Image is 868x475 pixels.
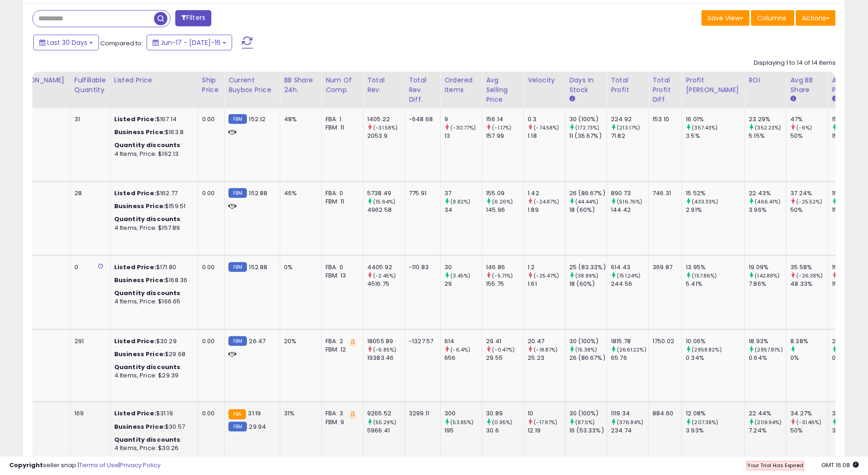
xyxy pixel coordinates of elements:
div: $168.36 [114,276,191,284]
div: 71.82 [611,132,648,140]
div: 5.41% [686,280,745,288]
div: 4 Items, Price: $162.13 [114,150,191,158]
div: : [114,436,191,444]
div: 10.06% [686,337,745,345]
div: Total Rev. Diff. [409,75,437,105]
b: Business Price: [114,350,165,358]
div: [PERSON_NAME] [12,75,67,85]
div: FBA: 2 [326,337,356,345]
small: FBM [228,262,246,272]
div: 0.00 [202,409,217,418]
div: 884.60 [653,409,675,418]
div: FBM: 13 [326,271,356,280]
small: (-5.71%) [492,272,513,279]
div: 614.43 [611,263,648,271]
div: Avg Selling Price [486,75,520,105]
b: Business Price: [114,128,165,136]
div: $29.68 [114,350,191,358]
div: 1405.22 [367,115,405,123]
small: Avg Win Price. [832,95,837,103]
div: 18 (60%) [569,280,607,288]
div: 3.5% [686,132,745,140]
b: Quantity discounts [114,363,181,371]
div: 4 Items, Price: $157.89 [114,224,191,232]
div: 37 [444,189,482,197]
div: 9 [444,115,482,123]
div: $30.29 [114,337,191,345]
div: 50% [790,132,828,140]
div: 1.42 [528,189,565,197]
small: (352.23%) [755,124,782,131]
small: (151.24%) [617,272,640,279]
div: 9265.52 [367,409,405,418]
a: Terms of Use [79,461,118,469]
div: Current Buybox Price [228,75,276,95]
div: 153.10 [653,115,675,123]
div: 35.58% [790,263,828,271]
div: 50% [790,426,828,435]
small: (8.82%) [450,198,470,205]
div: -648.68 [409,115,433,123]
div: $162.77 [114,189,191,197]
span: 152.88 [249,263,268,271]
b: Listed Price: [114,263,156,271]
div: 18.93% [749,337,786,345]
div: 4 Items, Price: $30.26 [114,444,191,452]
div: 29.41 [486,337,523,345]
div: 30 (100%) [569,337,607,345]
small: (-6.85%) [373,346,396,353]
small: (-26.38%) [797,272,823,279]
small: FBM [228,188,246,198]
div: -1327.57 [409,337,433,345]
div: Days In Stock [569,75,603,95]
small: (-24.87%) [534,198,559,205]
div: 34.27% [790,409,828,418]
button: Jun-17 - [DATE]-16 [147,35,232,50]
small: (-2.45%) [373,272,396,279]
div: Listed Price [114,75,194,85]
small: (2858.82%) [692,346,722,353]
small: (209.94%) [755,419,782,426]
div: 195 [444,426,482,435]
small: Days In Stock. [569,95,575,103]
b: Listed Price: [114,409,156,418]
b: Business Price: [114,422,165,431]
div: 46% [284,189,314,197]
div: 4516.75 [367,280,405,288]
div: 50% [790,206,828,214]
div: 3.93% [686,426,745,435]
div: 34 [444,206,482,214]
div: FBA: 3 [326,409,356,418]
div: 0.00 [202,115,217,123]
div: 1815.78 [611,337,648,345]
b: Listed Price: [114,115,156,123]
button: Columns [751,10,794,26]
small: (2857.81%) [755,346,783,353]
small: (-0.47%) [492,346,515,353]
div: 0% [790,354,828,362]
span: 2025-08-16 16:08 GMT [821,461,859,469]
div: ROI [749,75,782,85]
small: (207.38%) [692,419,718,426]
div: 18055.89 [367,337,405,345]
div: 656 [444,354,482,362]
small: (15.64%) [373,198,395,205]
small: Avg BB Share. [790,95,796,103]
b: Business Price: [114,276,165,284]
div: 22.43% [749,189,786,197]
div: Fulfillable Quantity [74,75,106,95]
div: 145.96 [486,206,523,214]
small: (55.29%) [373,419,396,426]
small: (376.84%) [617,419,643,426]
div: 2.91% [686,206,745,214]
small: (-6.4%) [450,346,470,353]
div: 37.24% [790,189,828,197]
div: 1.18 [528,132,565,140]
a: Privacy Policy [120,461,160,469]
strong: Copyright [9,461,43,469]
div: $31.19 [114,409,191,418]
div: 300 [444,409,482,418]
div: FBA: 0 [326,263,356,271]
b: Listed Price: [114,337,156,345]
div: Ordered Items [444,75,478,95]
